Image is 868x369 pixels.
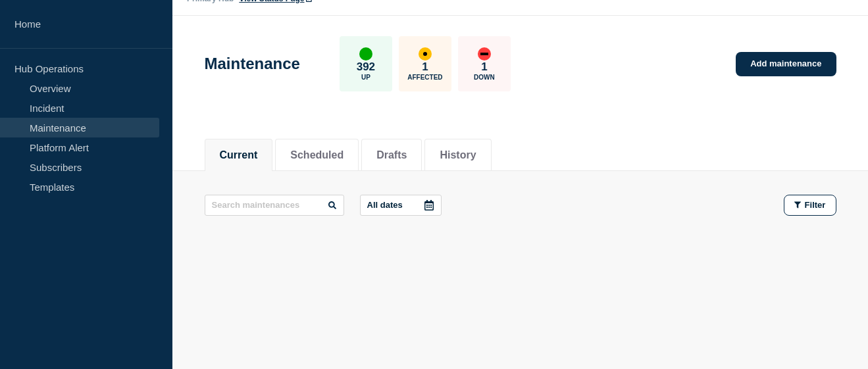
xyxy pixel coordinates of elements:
div: down [478,47,491,61]
button: History [440,149,476,161]
p: Up [361,74,370,81]
p: Affected [407,74,442,81]
button: Current [220,149,258,161]
p: 392 [357,61,375,74]
div: affected [419,47,432,61]
p: Down [474,74,495,81]
p: All dates [367,200,403,210]
div: up [359,47,372,61]
button: Drafts [376,149,407,161]
a: Add maintenance [736,52,836,76]
p: 1 [422,61,428,74]
input: Search maintenances [205,195,344,216]
button: All dates [360,195,442,216]
span: Filter [805,200,826,210]
button: Scheduled [290,149,344,161]
button: Filter [784,195,836,216]
p: 1 [481,61,487,74]
h1: Maintenance [205,55,300,73]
